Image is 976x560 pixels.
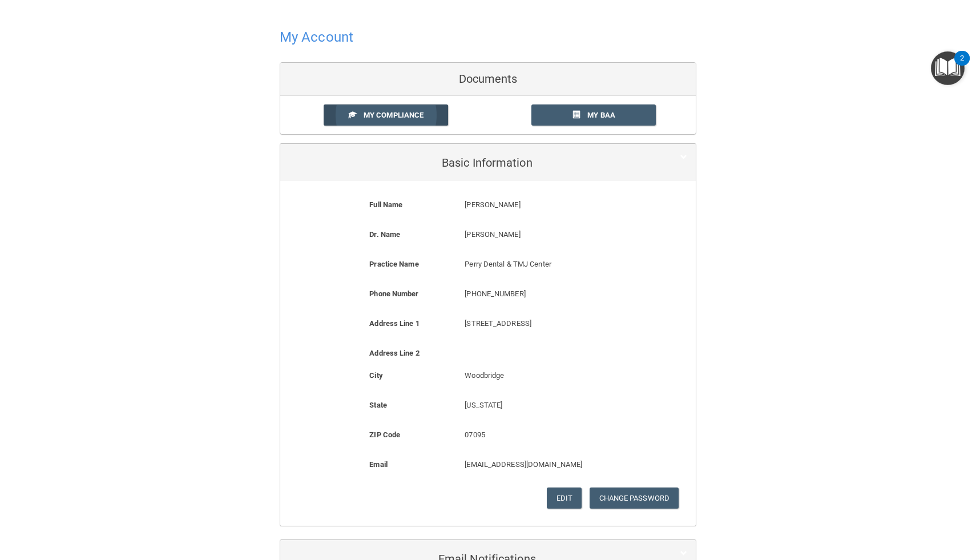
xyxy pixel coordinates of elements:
b: Dr. Name [369,230,400,239]
b: Email [369,460,388,469]
p: [EMAIL_ADDRESS][DOMAIN_NAME] [465,458,638,472]
p: Woodbridge [465,369,638,382]
span: My BAA [587,111,615,119]
div: Documents [280,63,696,96]
b: Address Line 2 [369,349,419,357]
b: Address Line 1 [369,319,419,328]
p: [STREET_ADDRESS] [465,317,638,331]
button: Change Password [590,488,679,509]
p: 07095 [465,428,638,442]
b: Phone Number [369,289,418,298]
a: Basic Information [289,150,687,175]
p: [US_STATE] [465,398,638,412]
p: [PERSON_NAME] [465,198,638,212]
p: Perry Dental & TMJ Center [465,257,638,271]
b: Practice Name [369,260,418,268]
b: Full Name [369,200,402,209]
p: [PHONE_NUMBER] [465,287,638,301]
span: My Compliance [364,111,424,119]
h4: My Account [280,30,353,45]
p: [PERSON_NAME] [465,228,638,241]
button: Open Resource Center, 2 new notifications [931,51,965,85]
div: 2 [960,58,964,73]
b: City [369,371,382,380]
b: State [369,401,387,409]
h5: Basic Information [289,156,652,169]
b: ZIP Code [369,430,400,439]
button: Edit [547,488,582,509]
